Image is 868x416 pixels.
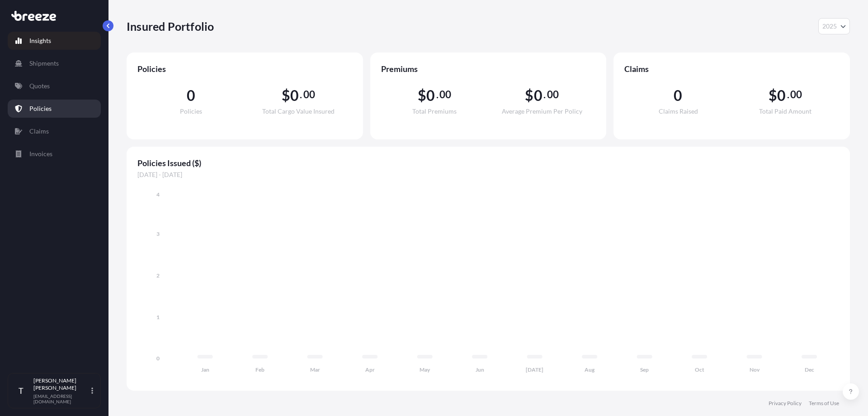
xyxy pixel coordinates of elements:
tspan: Sep [640,366,649,373]
span: 00 [547,91,559,98]
span: . [436,91,439,98]
span: $ [525,88,533,103]
a: Insights [8,32,101,50]
span: T [19,386,24,395]
span: 00 [303,91,315,98]
p: [EMAIL_ADDRESS][DOMAIN_NAME] [33,393,90,404]
span: Total Paid Amount [759,108,811,115]
a: Terms of Use [809,400,839,407]
span: . [787,91,789,98]
p: Insights [29,36,51,45]
span: $ [769,88,777,103]
tspan: Oct [695,366,704,373]
span: 0 [674,88,682,103]
a: Privacy Policy [769,400,802,407]
span: . [543,91,546,98]
span: 0 [426,88,435,103]
p: Insured Portfolio [127,19,214,33]
span: Policies [137,63,352,74]
tspan: Jun [476,366,484,373]
span: Policies [180,108,202,115]
span: Policies Issued ($) [137,158,839,168]
span: Claims Raised [659,108,698,115]
span: [DATE] - [DATE] [137,170,839,179]
span: . [300,91,302,98]
tspan: May [420,366,430,373]
a: Invoices [8,145,101,163]
p: Quotes [29,81,50,91]
a: Claims [8,122,101,140]
tspan: Mar [310,366,320,373]
span: Total Cargo Value Insured [262,108,335,115]
span: Claims [624,63,839,74]
span: $ [282,88,290,103]
a: Policies [8,100,101,118]
tspan: Apr [365,366,375,373]
tspan: [DATE] [526,366,543,373]
span: Average Premium Per Policy [502,108,582,115]
tspan: Jan [201,366,209,373]
span: 0 [534,88,542,103]
span: 0 [290,88,299,103]
tspan: Dec [805,366,814,373]
span: 0 [187,88,195,103]
span: Total Premiums [412,108,457,115]
span: 00 [790,91,802,98]
span: 00 [439,91,451,98]
p: Policies [29,104,52,113]
a: Shipments [8,54,101,72]
span: Premiums [381,63,596,74]
a: Quotes [8,77,101,95]
tspan: 3 [156,230,160,237]
tspan: Nov [750,366,760,373]
p: Claims [29,127,49,136]
tspan: 4 [156,191,160,198]
button: Year Selector [818,18,850,34]
span: 2025 [822,22,837,31]
p: Invoices [29,149,52,158]
p: [PERSON_NAME] [PERSON_NAME] [33,377,90,392]
tspan: 1 [156,314,160,320]
tspan: 2 [156,272,160,279]
tspan: 0 [156,355,160,362]
span: $ [418,88,426,103]
tspan: Feb [255,366,264,373]
tspan: Aug [585,366,595,373]
p: Shipments [29,59,59,68]
span: 0 [777,88,786,103]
